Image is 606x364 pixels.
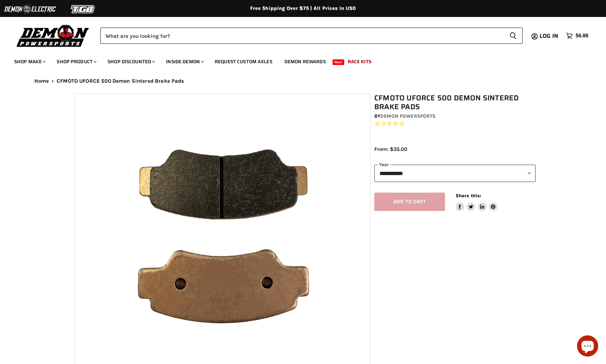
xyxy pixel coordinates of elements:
[456,193,498,211] aside: Share this:
[374,146,407,152] span: From: $35.00
[51,54,101,69] a: Shop Product
[374,94,536,111] h1: CFMOTO UFORCE 500 Demon Sintered Brake Pads
[374,165,536,182] select: year
[57,78,184,84] span: CFMOTO UFORCE 500 Demon Sintered Brake Pads
[279,54,331,69] a: Demon Rewards
[342,54,377,69] a: Race Kits
[9,54,50,69] a: Shop Make
[456,193,481,198] span: Share this:
[536,33,562,39] a: Log in
[4,2,57,16] img: Demon Electric Logo 2
[374,120,536,128] span: Rated 0.0 out of 5 stars 0 reviews
[20,78,586,84] nav: Breadcrumbs
[20,5,586,12] div: Free Shipping Over $75 | All Prices In USD
[102,54,159,69] a: Shop Discounted
[575,335,600,358] inbox-online-store-chat: Shopify online store chat
[380,113,435,119] a: Demon Powersports
[209,54,278,69] a: Request Custom Axles
[374,112,536,120] div: by
[14,23,92,48] img: Demon Powersports
[100,28,504,44] input: Search
[562,31,592,41] a: $0.00
[504,28,523,44] button: Search
[34,78,49,84] a: Home
[539,31,558,40] span: Log in
[333,59,345,65] span: New!
[9,52,587,69] ul: Main menu
[57,2,110,16] img: TGB Logo 2
[576,33,588,39] span: $0.00
[161,54,208,69] a: Inside Demon
[100,28,523,44] form: Product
